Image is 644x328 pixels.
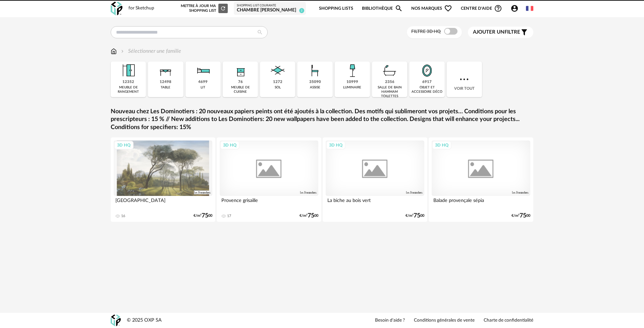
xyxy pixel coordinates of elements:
span: Filtre 3D HQ [411,29,441,34]
div: 12498 [160,80,171,85]
div: Shopping List courante [237,4,303,8]
img: Luminaire.png [343,61,361,80]
div: 3D HQ [114,141,133,150]
div: 3D HQ [220,141,239,150]
div: 35090 [309,80,321,85]
span: Centre d'aideHelp Circle Outline icon [461,4,502,12]
span: Refresh icon [220,6,226,10]
div: objet et accessoire déco [411,85,442,94]
button: Ajouter unfiltre Filter icon [468,27,533,38]
div: © 2025 OXP SA [127,317,162,324]
span: 2 [299,8,304,13]
img: OXP [111,315,121,326]
img: svg+xml;base64,PHN2ZyB3aWR0aD0iMTYiIGhlaWdodD0iMTYiIHZpZXdCb3g9IjAgMCAxNiAxNiIgZmlsbD0ibm9uZSIgeG... [120,47,125,55]
img: Literie.png [194,61,212,80]
div: La biche au bois vert [326,196,424,209]
img: Salle%20de%20bain.png [381,61,399,80]
div: 10999 [346,80,358,85]
div: 1272 [273,80,282,85]
a: Conditions générales de vente [414,318,475,324]
div: €/m² 00 [406,213,424,218]
div: Provence grisaille [220,196,318,209]
span: Heart Outline icon [444,4,452,12]
img: Miroir.png [418,61,436,80]
div: [GEOGRAPHIC_DATA] [114,196,212,209]
div: Mettre à jour ma Shopping List [179,4,228,13]
div: 3D HQ [326,141,345,150]
img: fr [526,5,533,12]
div: Balade provençale sépia [432,196,530,209]
div: luminaire [343,85,361,90]
div: €/m² 00 [300,213,318,218]
div: chambre [PERSON_NAME] [237,7,303,13]
span: 75 [202,213,208,218]
div: 3D HQ [432,141,451,150]
a: 3D HQ Balade provençale sépia €/m²7500 [429,137,533,222]
span: Account Circle icon [511,4,522,12]
span: Help Circle Outline icon [494,4,502,12]
span: Nos marques [411,1,452,16]
span: Ajouter un [473,30,504,35]
a: Besoin d'aide ? [375,318,405,324]
div: 76 [238,80,243,85]
div: salle de bain hammam toilettes [374,85,405,98]
div: Voir tout [447,61,482,97]
img: Table.png [157,61,175,80]
img: more.7b13dc1.svg [458,73,470,85]
span: Magnify icon [395,4,403,12]
a: 3D HQ La biche au bois vert €/m²7500 [323,137,427,222]
span: 75 [520,213,526,218]
a: Shopping Lists [319,1,353,16]
div: for Sketchup [128,5,154,11]
div: 4699 [198,80,208,85]
div: lit [201,85,205,90]
div: 16 [121,214,125,218]
div: 12352 [122,80,134,85]
div: 2356 [385,80,394,85]
span: 75 [414,213,420,218]
div: 6917 [422,80,432,85]
div: table [161,85,170,90]
img: svg+xml;base64,PHN2ZyB3aWR0aD0iMTYiIGhlaWdodD0iMTciIHZpZXdCb3g9IjAgMCAxNiAxNyIgZmlsbD0ibm9uZSIgeG... [111,47,117,55]
a: 3D HQ Provence grisaille 17 €/m²7500 [217,137,321,222]
span: filtre [473,29,520,36]
div: 17 [227,214,231,218]
div: €/m² 00 [512,213,530,218]
a: Shopping List courante chambre [PERSON_NAME] 2 [237,4,303,13]
a: BibliothèqueMagnify icon [362,1,403,16]
a: Charte de confidentialité [484,318,533,324]
img: Sol.png [269,61,287,80]
div: sol [275,85,281,90]
span: Filter icon [520,28,528,36]
div: meuble de rangement [113,85,144,94]
img: OXP [111,2,122,15]
img: Assise.png [306,61,324,80]
img: Meuble%20de%20rangement.png [119,61,138,80]
span: Account Circle icon [511,4,519,12]
span: 75 [308,213,314,218]
img: Rangement.png [231,61,250,80]
a: 3D HQ [GEOGRAPHIC_DATA] 16 €/m²7500 [111,137,215,222]
div: assise [310,85,320,90]
a: Nouveau chez Les Dominotiers : 20 nouveaux papiers peints ont été ajoutés à la collection. Des mo... [111,108,533,131]
div: meuble de cuisine [225,85,256,94]
div: €/m² 00 [194,213,212,218]
div: Sélectionner une famille [120,47,181,55]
